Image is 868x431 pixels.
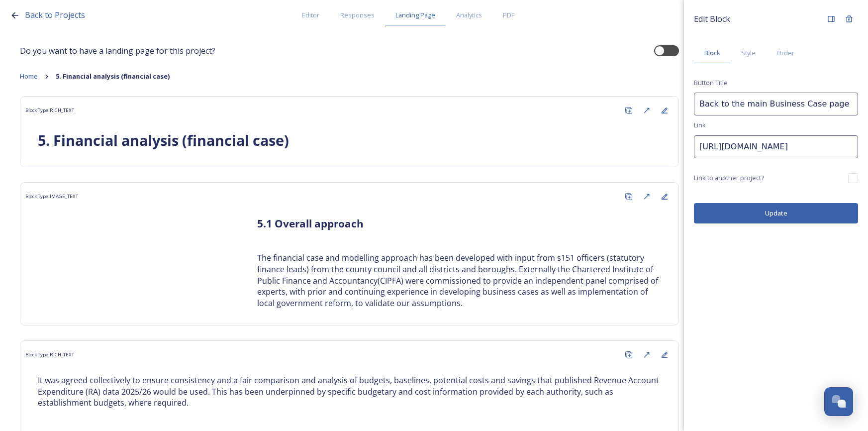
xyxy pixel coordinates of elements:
[257,252,661,309] p: The financial case and modelling approach has been developed with input from s151 officers (statu...
[694,13,730,25] span: Edit Block
[25,107,74,114] span: Block Type: RICH_TEXT
[694,173,764,183] span: Link to another project?
[395,10,435,20] span: Landing Page
[824,387,853,416] button: Open Chat
[694,135,858,158] input: https://www.snapsea.io
[741,48,756,58] span: Style
[38,130,289,150] strong: 5. Financial analysis (financial case)
[20,45,215,57] span: Do you want to have a landing page for this project?
[694,203,858,223] button: Update
[20,72,38,81] span: Home
[25,351,74,358] span: Block Type: RICH_TEXT
[257,216,364,230] strong: 5.1 Overall approach
[704,48,720,58] span: Block
[694,120,706,130] span: Link
[56,72,170,81] strong: 5. Financial analysis (financial case)
[694,78,728,88] span: Button Title
[694,93,858,115] input: Click here
[302,10,319,20] span: Editor
[25,9,85,20] span: Back to Projects
[25,9,85,21] a: Back to Projects
[456,10,482,20] span: Analytics
[776,48,794,58] span: Order
[25,193,78,200] span: Block Type: IMAGE_TEXT
[503,10,514,20] span: PDF
[340,10,375,20] span: Responses
[38,375,661,409] p: It was agreed collectively to ensure consistency and a fair comparison and analysis of budgets, b...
